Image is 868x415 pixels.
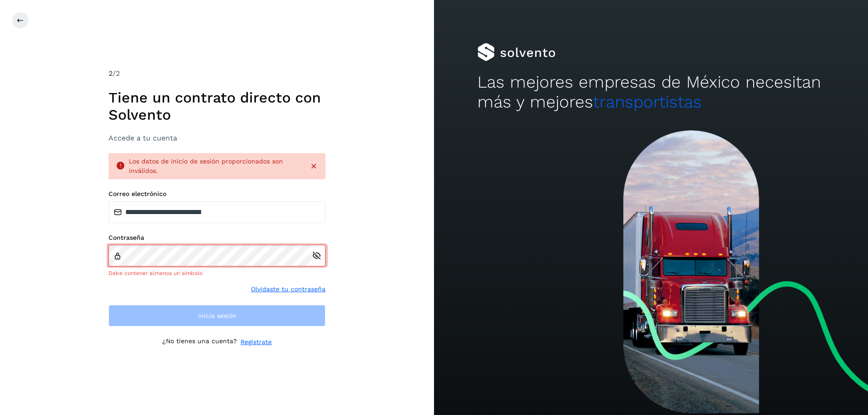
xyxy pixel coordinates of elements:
h1: Tiene un contrato directo con Solvento [108,89,325,124]
h3: Accede a tu cuenta [108,134,325,142]
h2: Las mejores empresas de México necesitan más y mejores [477,72,825,112]
a: Olvidaste tu contraseña [251,284,325,294]
p: ¿No tienes una cuenta? [162,337,237,347]
div: Debe contener almenos un símbolo [108,269,325,277]
span: Inicia sesión [198,312,236,319]
label: Correo electrónico [108,190,325,198]
div: /2 [108,68,325,79]
span: transportistas [593,92,702,112]
span: 2 [108,69,113,78]
a: Regístrate [241,337,272,347]
label: Contraseña [108,234,325,242]
div: Los datos de inicio de sesión proporcionados son inválidos. [129,157,302,176]
button: Inicia sesión [108,305,325,326]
